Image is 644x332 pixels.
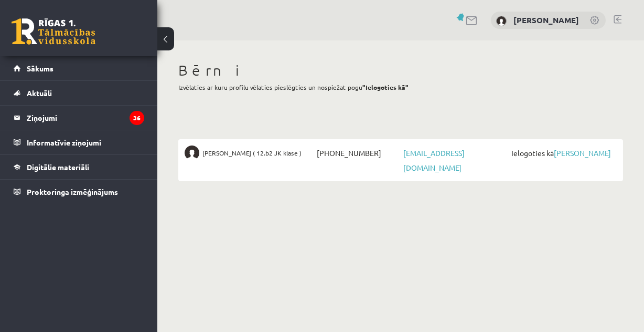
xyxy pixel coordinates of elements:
b: "Ielogoties kā" [362,83,409,91]
a: Digitālie materiāli [14,155,144,179]
a: Sākums [14,56,144,80]
a: Ziņojumi36 [14,106,144,130]
span: Sākums [27,64,53,73]
i: 36 [130,111,144,125]
a: Aktuāli [14,81,144,105]
a: [EMAIL_ADDRESS][DOMAIN_NAME] [403,148,465,172]
p: Izvēlaties ar kuru profilu vēlaties pieslēgties un nospiežat pogu [178,82,623,92]
span: [PERSON_NAME] ( 12.b2 JK klase ) [202,146,302,160]
img: Matīss Liepiņš [185,146,199,160]
a: Rīgas 1. Tālmācības vidusskola [12,18,95,45]
a: Informatīvie ziņojumi [14,130,144,154]
a: [PERSON_NAME] [554,148,611,158]
legend: Ziņojumi [27,106,144,130]
span: Digitālie materiāli [27,162,89,172]
span: [PHONE_NUMBER] [314,146,401,160]
span: Proktoringa izmēģinājums [27,187,118,196]
span: Aktuāli [27,88,52,98]
h1: Bērni [178,61,623,79]
img: Sanda Liepiņa [496,16,507,26]
a: [PERSON_NAME] [513,15,579,25]
legend: Informatīvie ziņojumi [27,130,144,154]
a: Proktoringa izmēģinājums [14,180,144,204]
span: Ielogoties kā [509,146,617,160]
